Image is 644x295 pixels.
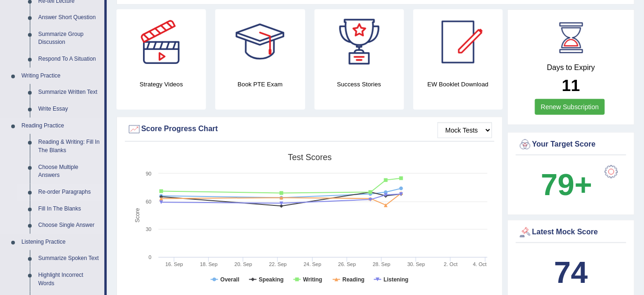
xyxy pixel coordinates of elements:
a: Choose Multiple Answers [34,159,104,184]
tspan: Score [134,208,141,223]
tspan: 28. Sep [373,261,391,267]
tspan: Overall [220,276,240,283]
a: Fill In The Blanks [34,201,104,218]
b: 79+ [541,168,592,202]
tspan: Test scores [288,153,332,162]
tspan: Writing [303,276,322,283]
a: Summarize Written Text [34,84,104,101]
h4: Days to Expiry [518,63,624,72]
b: 11 [562,76,580,94]
a: Writing Practice [17,68,104,84]
a: Re-order Paragraphs [34,184,104,201]
tspan: 24. Sep [304,261,322,267]
a: Write Essay [34,101,104,118]
h4: Success Stories [315,79,404,89]
a: Respond To A Situation [34,51,104,68]
tspan: Speaking [259,276,284,283]
tspan: 26. Sep [338,261,356,267]
tspan: Reading [343,276,364,283]
tspan: 20. Sep [234,261,252,267]
a: Renew Subscription [535,99,605,115]
a: Summarize Group Discussion [34,26,104,51]
tspan: 22. Sep [269,261,287,267]
a: Listening Practice [17,234,104,251]
h4: EW Booklet Download [413,79,503,89]
text: 0 [149,254,151,260]
tspan: 2. Oct [444,261,458,267]
a: Reading & Writing: Fill In The Blanks [34,134,104,159]
a: Reading Practice [17,118,104,134]
a: Choose Single Answer [34,217,104,234]
a: Highlight Incorrect Words [34,267,104,292]
tspan: 4. Oct [473,261,486,267]
tspan: 16. Sep [165,261,183,267]
text: 30 [146,226,151,232]
b: 74 [554,255,588,289]
tspan: Listening [384,276,408,283]
tspan: 18. Sep [200,261,218,267]
h4: Book PTE Exam [215,79,305,89]
a: Answer Short Question [34,9,104,26]
div: Score Progress Chart [127,122,492,136]
div: Latest Mock Score [518,225,624,239]
tspan: 30. Sep [407,261,425,267]
text: 90 [146,171,151,176]
div: Your Target Score [518,138,624,152]
h4: Strategy Videos [116,79,206,89]
a: Summarize Spoken Text [34,250,104,267]
text: 60 [146,199,151,204]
